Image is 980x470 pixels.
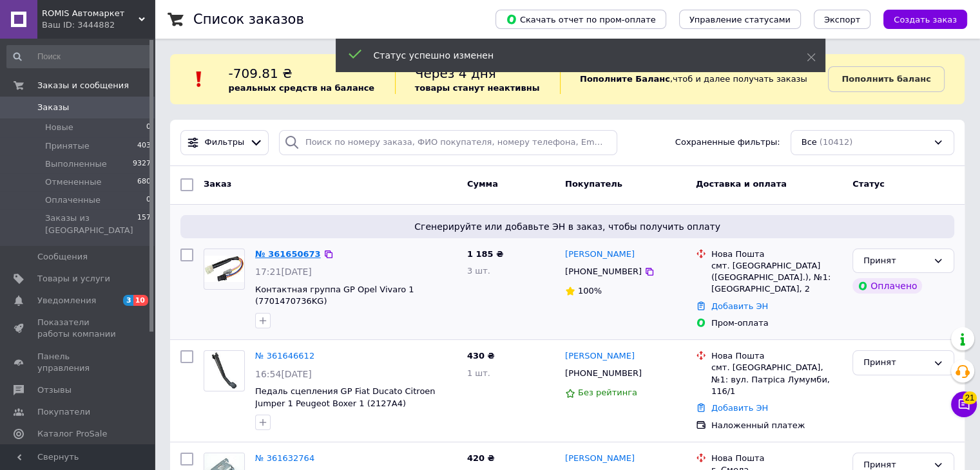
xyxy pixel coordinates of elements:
[711,403,768,413] a: Добавить ЭН
[863,254,928,268] div: Принят
[255,369,312,379] span: 16:54[DATE]
[204,256,244,282] img: Фото товару
[255,285,414,306] a: Контактная группа GP Opel Vivaro 1 (7701470736KG)
[123,295,133,306] span: 3
[814,10,870,29] button: Экспорт
[467,266,490,276] span: 3 шт.
[193,12,304,27] h1: Список заказов
[675,136,780,149] span: Сохраненные фильтры:
[963,391,977,404] span: 21
[467,351,495,361] span: 430 ₴
[467,368,490,378] span: 1 шт.
[863,356,928,370] div: Принят
[45,158,107,170] span: Выполненные
[415,83,540,93] b: товары станут неактивны
[802,136,817,149] span: Все
[689,15,791,24] span: Управление статусами
[870,14,967,24] a: Создать заказ
[711,249,842,260] div: Нова Пошта
[562,263,644,280] div: [PHONE_NUMBER]
[42,8,139,19] span: ROMIS Автомаркет
[696,179,787,189] span: Доставка и оплата
[279,130,617,155] input: Поиск по номеру заказа, ФИО покупателя, номеру телефона, Email, номеру накладной
[204,179,231,189] span: Заказ
[841,74,930,84] b: Пополнить баланс
[820,137,853,147] span: (10412)
[204,350,245,391] a: Фото товару
[374,49,774,62] div: Статус успешно изменен
[255,386,436,408] a: Педаль сцепления GP Fiat Ducato Citroen Jumper 1 Peugeot Boxer 1 (2127A4)
[560,64,828,94] div: , чтоб и далее получать заказы
[711,453,842,464] div: Нова Пошта
[828,66,944,92] a: Пополнить баланс
[45,212,137,236] span: Заказы из [GEOGRAPHIC_DATA]
[37,428,107,440] span: Каталог ProSale
[255,267,312,277] span: 17:21[DATE]
[565,249,635,261] a: [PERSON_NAME]
[852,278,922,294] div: Оплачено
[467,249,503,259] span: 1 185 ₴
[146,194,151,206] span: 0
[137,212,151,236] span: 157
[205,136,245,149] span: Фильтры
[146,122,151,133] span: 0
[133,295,148,306] span: 10
[42,19,155,31] div: Ваш ID: 3444882
[45,176,101,188] span: Отмененные
[711,301,768,311] a: Добавить ЭН
[45,140,90,152] span: Принятые
[189,70,209,89] img: :exclamation:
[37,102,69,113] span: Заказы
[679,10,801,29] button: Управление статусами
[37,273,110,285] span: Товары и услуги
[711,350,842,362] div: Нова Пошта
[6,45,152,68] input: Поиск
[186,220,949,233] span: Сгенерируйте или добавьте ЭН в заказ, чтобы получить оплату
[255,351,314,361] a: № 361646612
[578,286,602,296] span: 100%
[45,194,101,206] span: Оплаченные
[467,179,498,189] span: Сумма
[37,406,90,418] span: Покупатели
[578,388,637,397] span: Без рейтинга
[506,14,656,25] span: Скачать отчет по пром-оплате
[211,351,237,391] img: Фото товару
[565,350,635,362] a: [PERSON_NAME]
[37,317,119,340] span: Показатели работы компании
[467,453,495,463] span: 420 ₴
[45,122,73,133] span: Новые
[562,365,644,382] div: [PHONE_NUMBER]
[852,179,885,189] span: Статус
[565,453,635,465] a: [PERSON_NAME]
[495,10,666,29] button: Скачать отчет по пром-оплате
[229,83,375,93] b: реальных средств на балансе
[37,80,129,91] span: Заказы и сообщения
[137,140,151,152] span: 403
[883,10,967,29] button: Создать заказ
[951,391,977,417] button: Чат с покупателем21
[37,384,72,396] span: Отзывы
[565,179,622,189] span: Покупатель
[133,158,151,170] span: 9327
[711,362,842,397] div: смт. [GEOGRAPHIC_DATA], №1: вул. Патріса Лумумби, 116/1
[711,317,842,329] div: Пром-оплата
[894,15,957,24] span: Создать заказ
[204,249,245,290] a: Фото товару
[137,176,151,188] span: 680
[229,66,293,81] span: -709.81 ₴
[37,351,119,374] span: Панель управления
[824,15,860,24] span: Экспорт
[255,453,314,463] a: № 361632764
[255,249,321,259] a: № 361650673
[37,295,96,306] span: Уведомления
[711,420,842,431] div: Наложенный платеж
[711,260,842,296] div: смт. [GEOGRAPHIC_DATA] ([GEOGRAPHIC_DATA].), №1: [GEOGRAPHIC_DATA], 2
[37,251,88,263] span: Сообщения
[580,74,670,84] b: Пополните Баланс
